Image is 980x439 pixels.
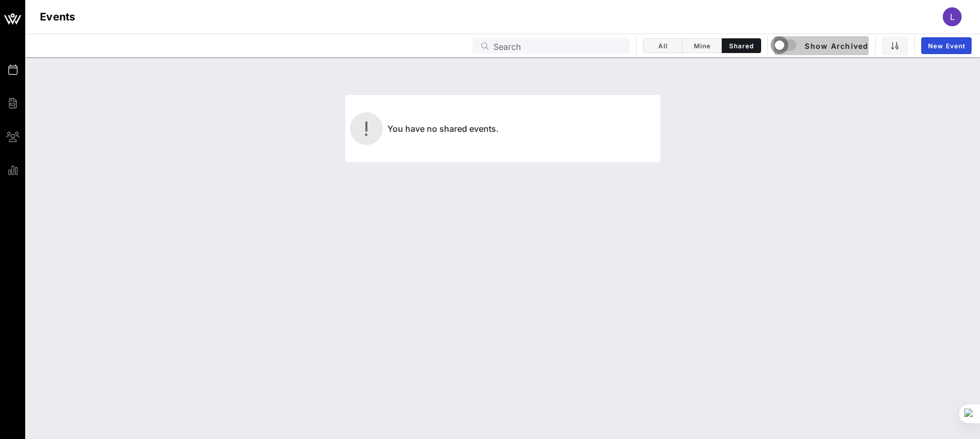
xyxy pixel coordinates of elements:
[775,39,868,52] span: Show Archived
[928,42,965,50] span: New Event
[689,42,715,50] span: Mine
[921,37,972,54] a: New Event
[40,8,76,25] h1: Events
[950,12,955,22] span: L
[943,7,962,26] div: L
[387,123,499,134] span: You have no shared events.
[650,42,676,50] span: All
[643,38,682,53] button: All
[774,36,869,55] button: Show Archived
[722,38,761,53] button: Shared
[682,38,722,53] button: Mine
[728,42,754,50] span: Shared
